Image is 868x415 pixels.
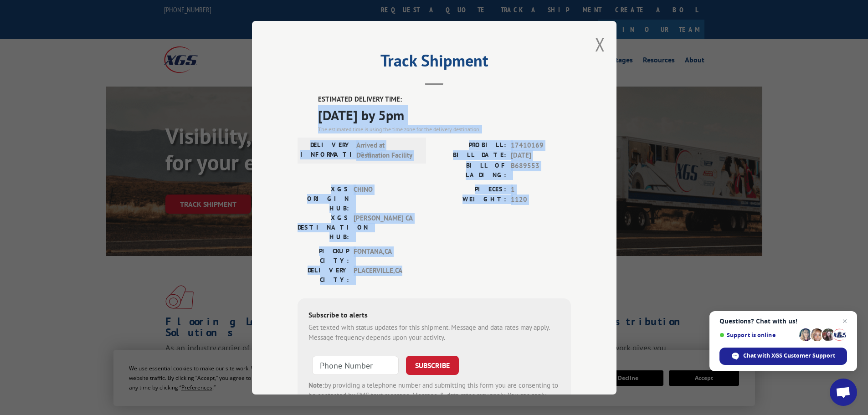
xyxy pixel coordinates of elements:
label: ESTIMATED DELIVERY TIME: [318,94,571,105]
label: PIECES: [434,184,506,195]
span: Close chat [839,316,850,327]
span: [PERSON_NAME] CA [354,213,415,241]
div: Open chat [830,379,857,406]
div: Get texted with status updates for this shipment. Message and data rates may apply. Message frequ... [308,322,560,343]
div: Subscribe to alerts [308,309,560,322]
div: by providing a telephone number and submitting this form you are consenting to be contacted by SM... [308,380,560,411]
button: Close modal [595,32,605,56]
span: 17410169 [511,140,571,150]
span: CHINO [354,184,415,213]
button: SUBSCRIBE [406,355,459,374]
label: WEIGHT: [434,195,506,205]
span: [DATE] [511,150,571,161]
label: BILL DATE: [434,150,506,161]
label: PROBILL: [434,140,506,150]
label: DELIVERY CITY: [298,265,349,284]
span: Support is online [719,332,796,338]
h2: Track Shipment [298,54,571,72]
span: PLACERVILLE , CA [354,265,415,284]
label: XGS DESTINATION HUB: [298,213,349,241]
span: FONTANA , CA [354,246,415,265]
span: 1120 [511,195,571,205]
span: Arrived at Destination Facility [356,140,418,160]
div: The estimated time is using the time zone for the delivery destination. [318,125,571,133]
span: Questions? Chat with us! [719,318,847,325]
input: Phone Number [312,355,399,374]
div: Chat with XGS Customer Support [719,348,847,365]
span: B689553 [511,160,571,179]
label: PICKUP CITY: [298,246,349,265]
label: DELIVERY INFORMATION: [300,140,352,160]
label: XGS ORIGIN HUB: [298,184,349,213]
span: Chat with XGS Customer Support [743,352,835,360]
span: 1 [511,184,571,195]
span: [DATE] by 5pm [318,104,571,125]
strong: Note: [308,380,324,389]
label: BILL OF LADING: [434,160,506,179]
